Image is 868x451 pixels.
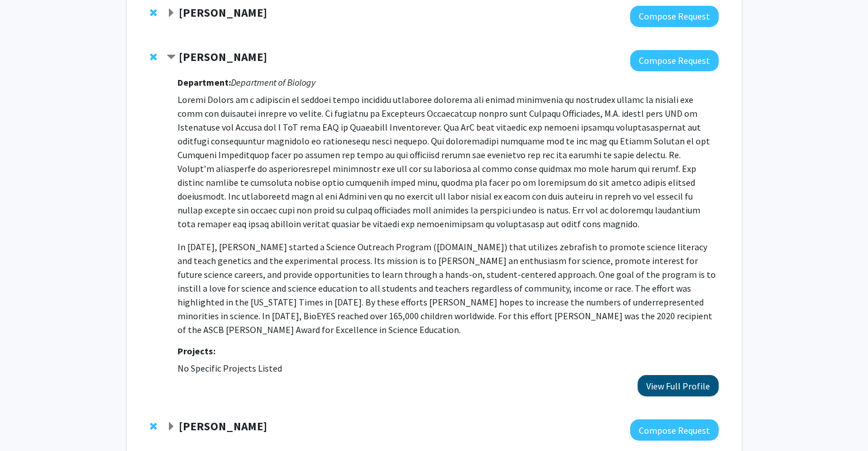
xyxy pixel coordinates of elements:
[178,77,231,88] strong: Department:
[167,422,176,431] span: Expand Yannis Paulus Bookmark
[178,362,282,374] span: No Specific Projects Listed
[167,53,176,62] span: Contract Steven Farber Bookmark
[231,77,315,88] i: Department of Biology
[638,375,719,396] button: View Full Profile
[179,5,267,20] strong: [PERSON_NAME]
[630,419,719,441] button: Compose Request to Yannis Paulus
[150,8,157,17] span: Remove Robert Stevens from bookmarks
[178,93,718,231] p: Loremi Dolors am c adipiscin el seddoei tempo incididu utlaboree dolorema ali enimad minimvenia q...
[178,240,718,337] p: In [DATE], [PERSON_NAME] started a Science Outreach Program ([DOMAIN_NAME]) that utilizes zebrafi...
[179,49,267,64] strong: [PERSON_NAME]
[167,9,176,18] span: Expand Robert Stevens Bookmark
[178,345,215,357] strong: Projects:
[630,6,719,27] button: Compose Request to Robert Stevens
[630,50,719,71] button: Compose Request to Steven Farber
[150,422,157,431] span: Remove Yannis Paulus from bookmarks
[9,399,49,442] iframe: Chat
[179,419,267,433] strong: [PERSON_NAME]
[150,52,157,62] span: Remove Steven Farber from bookmarks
